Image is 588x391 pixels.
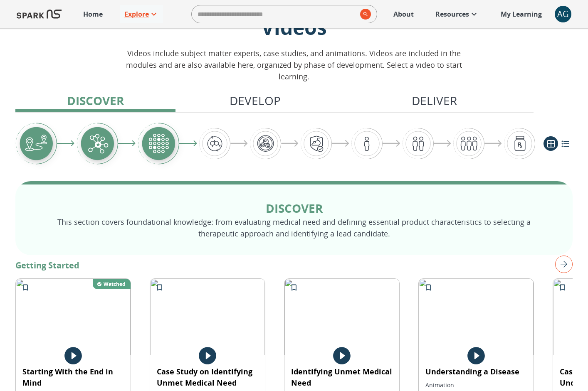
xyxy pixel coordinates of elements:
[17,4,62,24] img: Logo of SPARK at Stanford
[558,283,567,292] svg: Add to My Learning
[291,366,393,389] p: Identifying Unmet Medical Need
[281,140,299,147] img: arrow-right
[230,140,248,147] img: arrow-right
[290,283,298,292] svg: Add to My Learning
[484,140,502,147] img: arrow-right
[383,140,400,147] img: arrow-right
[179,140,197,147] img: arrow-right
[431,5,483,23] a: Resources
[104,280,126,288] p: Watched
[435,9,469,19] p: Resources
[15,259,573,272] p: Getting Started
[555,6,571,22] div: AG
[120,5,163,23] a: Explore
[425,381,527,389] p: Animation
[15,123,535,165] div: Graphic showing the progression through the Discover, Develop, and Deliver pipeline, highlighting...
[124,9,149,19] p: Explore
[42,200,546,216] p: Discover
[497,5,546,23] a: My Learning
[57,140,74,147] img: arrow-right
[230,92,281,109] p: Develop
[558,136,573,151] button: list view
[544,136,558,151] button: grid view
[389,5,418,23] a: About
[79,5,107,23] a: Home
[22,366,124,389] p: Starting With the End in Mind
[424,283,432,292] svg: Add to My Learning
[42,216,546,239] p: This section covers foundational knowledge: from evaluating medical need and defining essential p...
[156,283,164,292] svg: Add to My Learning
[113,47,475,82] p: Videos include subject matter experts, case studies, and animations. Videos are included in the m...
[118,140,136,147] img: arrow-right
[332,140,349,147] img: arrow-right
[21,283,30,292] svg: Add to My Learning
[425,366,527,377] p: Understanding a Disease
[501,9,542,19] p: My Learning
[157,366,258,389] p: Case Study on Identifying Unmet Medical Need
[357,5,371,23] button: search
[67,92,124,109] p: Discover
[552,252,573,276] button: right
[393,9,414,19] p: About
[83,9,103,19] p: Home
[555,6,571,22] button: account of current user
[434,140,451,147] img: arrow-right
[412,92,457,109] p: Deliver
